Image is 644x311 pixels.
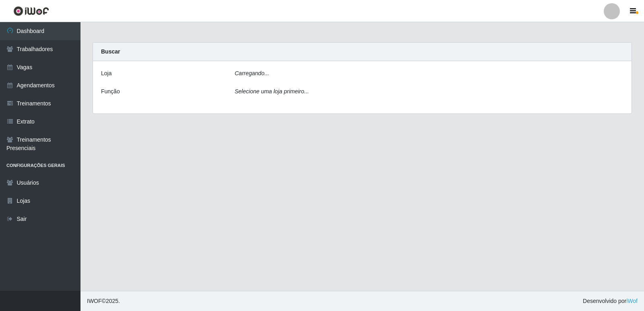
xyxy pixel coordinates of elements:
span: © 2025 . [87,297,120,305]
img: CoreUI Logo [13,6,49,16]
i: Selecione uma loja primeiro... [235,88,309,95]
a: iWof [626,298,638,304]
i: Carregando... [235,70,269,76]
label: Loja [101,69,111,78]
span: IWOF [87,298,102,304]
span: Desenvolvido por [583,297,638,305]
strong: Buscar [101,48,120,55]
label: Função [101,87,120,96]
